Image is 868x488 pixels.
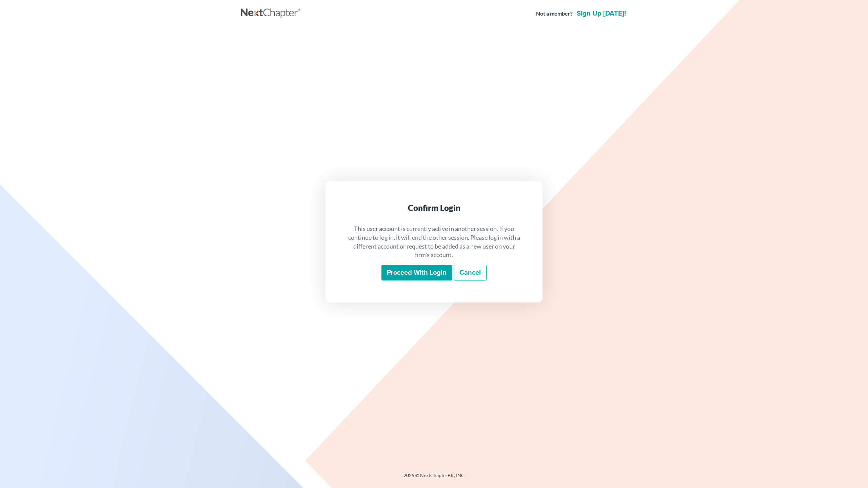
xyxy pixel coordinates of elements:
[347,225,521,259] p: This user account is currently active in another session. If you continue to log in, it will end ...
[575,10,627,17] a: Sign up [DATE]!
[454,265,487,280] a: Cancel
[536,10,573,18] strong: Not a member?
[241,472,627,484] div: 2025 © NextChapterBK, INC
[347,202,521,213] div: Confirm Login
[381,265,452,280] input: Proceed with login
